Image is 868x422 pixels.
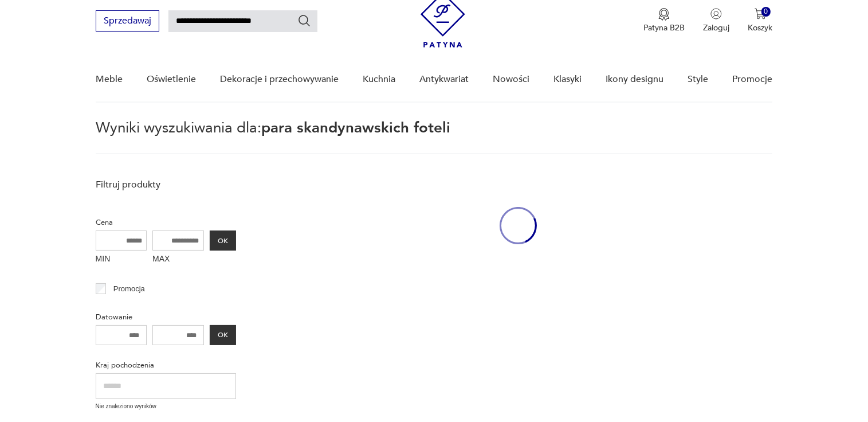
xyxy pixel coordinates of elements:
[703,8,729,33] button: Zaloguj
[96,10,159,32] button: Sprzedawaj
[147,57,196,101] a: Oświetlenie
[553,57,582,101] a: Klasyki
[643,8,685,33] button: Patyna B2B
[297,14,311,28] button: Szukaj
[658,8,670,21] img: Ikona medalu
[748,8,772,33] button: 0Koszyk
[761,7,771,17] div: 0
[688,57,708,101] a: Style
[96,121,773,154] p: Wyniki wyszukiwania dla:
[703,22,729,33] p: Zaloguj
[643,8,685,33] a: Ikona medaluPatyna B2B
[210,325,236,345] button: OK
[732,57,772,101] a: Promocje
[96,178,236,191] p: Filtruj produkty
[96,251,147,269] label: MIN
[220,57,339,101] a: Dekoracje i przechowywanie
[96,402,236,411] p: Nie znaleziono wyników
[96,311,236,323] p: Datowanie
[500,173,537,279] div: oval-loading
[606,57,663,101] a: Ikony designu
[748,22,772,33] p: Koszyk
[96,216,236,229] p: Cena
[96,57,123,101] a: Meble
[419,57,469,101] a: Antykwariat
[152,251,204,269] label: MAX
[493,57,529,101] a: Nowości
[363,57,395,101] a: Kuchnia
[96,18,159,26] a: Sprzedawaj
[261,118,450,138] span: para skandynawskich foteli
[755,8,766,19] img: Ikona koszyka
[96,359,236,372] p: Kraj pochodzenia
[643,22,685,33] p: Patyna B2B
[113,283,145,295] p: Promocja
[210,230,236,251] button: OK
[710,8,722,19] img: Ikonka użytkownika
